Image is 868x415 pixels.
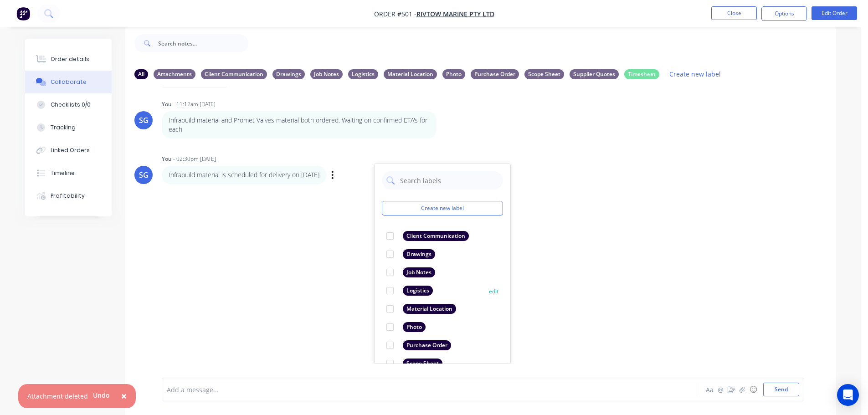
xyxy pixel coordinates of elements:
button: Profitability [25,184,112,207]
button: @ [715,384,726,395]
button: Checklists 0/0 [25,93,112,116]
button: Timeline [25,162,112,184]
div: Client Communication [403,231,469,241]
button: Linked Orders [25,139,112,162]
button: Collaborate [25,71,112,93]
span: × [121,389,127,402]
div: Material Location [403,304,456,314]
span: Order #501 - [374,10,416,18]
div: You [162,155,171,163]
div: All [134,69,148,79]
button: Close [112,385,136,407]
button: Tracking [25,116,112,139]
div: Supplier Quotes [570,69,619,79]
button: Close [711,6,757,20]
div: SG [139,115,149,126]
div: Drawings [272,69,305,79]
div: Timesheet [624,69,659,79]
div: Logistics [403,286,433,296]
p: Infrabuild material is scheduled for delivery on [DATE] [169,170,319,179]
a: RIVTOW MARINE PTY LTD [416,10,494,18]
button: Order details [25,48,112,71]
input: Search notes... [158,34,248,52]
div: Attachment deleted [27,391,88,401]
div: Material Location [384,69,437,79]
div: Timeline [51,169,75,177]
div: Open Intercom Messenger [837,384,859,406]
p: Infrabuild material and Promet Valves material both ordered. Waiting on confirmed ETA's for each [169,116,430,134]
div: Purchase Order [403,340,451,350]
button: Send [763,383,799,396]
div: Photo [442,69,465,79]
div: Scope Sheet [403,359,442,369]
div: - 02:30pm [DATE] [173,155,216,163]
div: You [162,100,171,108]
input: Search labels [399,171,498,190]
div: Tracking [51,123,76,132]
div: Collaborate [51,78,87,86]
div: Checklists 0/0 [51,101,91,109]
div: Profitability [51,192,85,200]
div: Scope Sheet [524,69,564,79]
button: Create new label [665,68,726,80]
div: - 11:12am [DATE] [173,100,216,108]
button: Aa [704,384,715,395]
div: Photo [403,322,426,332]
div: Drawings [403,249,435,259]
button: Create new label [382,201,503,215]
div: Order details [51,55,89,63]
div: Purchase Order [471,69,519,79]
div: Job Notes [310,69,343,79]
div: Client Communication [201,69,267,79]
img: Factory [16,7,30,20]
button: Undo [88,389,115,402]
button: Edit Order [812,6,857,20]
div: Attachments [154,69,195,79]
div: Linked Orders [51,146,90,154]
div: SG [139,169,149,180]
button: ☺ [748,384,759,395]
div: Logistics [348,69,378,79]
button: Options [761,6,807,21]
div: Job Notes [403,267,435,277]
